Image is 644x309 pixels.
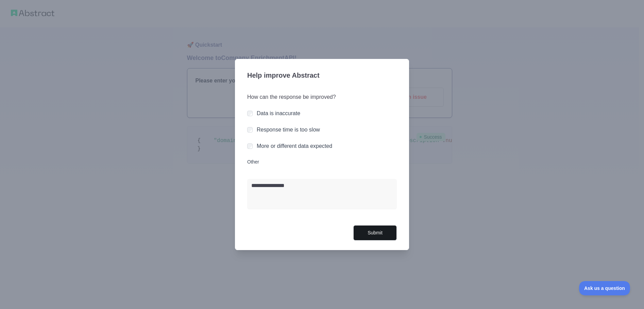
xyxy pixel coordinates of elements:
label: Response time is too slow [257,127,320,133]
label: Other [247,158,397,165]
label: More or different data expected [257,143,332,149]
h3: How can the response be improved? [247,93,397,101]
iframe: Toggle Customer Support [579,281,630,295]
label: Data is inaccurate [257,110,300,116]
button: Submit [353,225,397,241]
h3: Help improve Abstract [247,67,397,85]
